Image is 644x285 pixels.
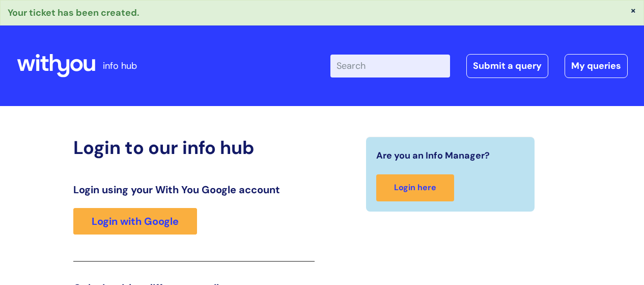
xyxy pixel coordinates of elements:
[630,6,636,15] button: ×
[330,55,450,77] input: Search
[466,54,548,77] a: Submit a query
[73,137,315,159] h2: Login to our info hub
[376,147,490,164] span: Are you an Info Manager?
[565,54,628,77] a: My queries
[376,174,454,201] a: Login here
[73,184,315,196] h3: Login using your With You Google account
[103,58,137,74] p: info hub
[73,208,197,235] a: Login with Google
